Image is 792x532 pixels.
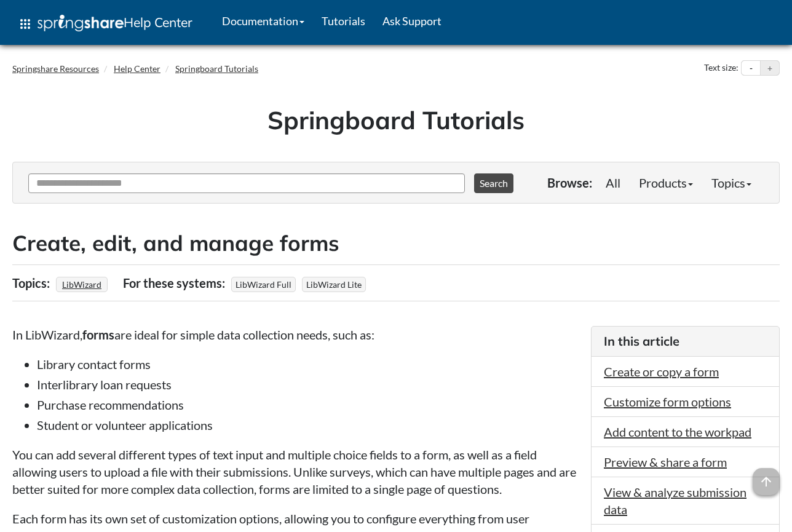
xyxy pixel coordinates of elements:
span: Help Center [124,14,192,30]
li: Interlibrary loan requests [37,376,579,393]
div: Text size: [702,60,741,76]
span: arrow_upward [753,468,780,495]
a: View & analyze submission data [604,485,746,517]
p: Browse: [547,174,592,191]
a: Add content to the workpad [604,424,751,439]
a: Create or copy a form [604,364,719,379]
li: Purchase recommendations [37,396,579,413]
div: For these systems: [123,271,228,295]
a: arrow_upward [753,469,780,484]
strong: forms [82,327,114,342]
a: Springshare Resources [12,63,99,74]
span: LibWizard Full [231,277,296,292]
span: LibWizard Lite [302,277,366,292]
img: Springshare [38,15,124,31]
button: Decrease text size [742,61,760,76]
button: Increase text size [761,61,779,76]
a: Preview & share a form [604,455,727,469]
a: Help Center [114,63,160,74]
li: Student or volunteer applications [37,416,579,434]
a: Products [630,170,702,195]
a: Customize form options [604,394,731,409]
a: All [596,170,630,195]
a: LibWizard [60,276,103,293]
a: apps Help Center [9,6,201,42]
h1: Springboard Tutorials [22,103,770,137]
a: Topics [702,170,761,195]
p: You can add several different types of text input and multiple choice fields to a form, as well a... [12,446,579,498]
a: Documentation [213,6,313,36]
div: Topics: [12,271,53,295]
h2: Create, edit, and manage forms [12,228,780,258]
li: Library contact forms [37,355,579,373]
a: Ask Support [374,6,450,36]
a: Tutorials [313,6,374,36]
a: Springboard Tutorials [175,63,258,74]
button: Search [474,173,513,193]
p: In LibWizard, are ideal for simple data collection needs, such as: [12,326,579,343]
span: apps [18,17,33,31]
h3: In this article [604,333,767,350]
